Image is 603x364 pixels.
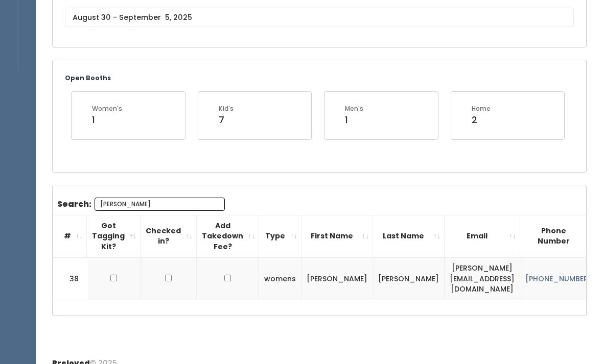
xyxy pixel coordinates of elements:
div: 1 [92,113,122,127]
th: Checked in?: activate to sort column ascending [141,215,197,257]
div: 7 [219,113,234,127]
div: 1 [345,113,363,127]
label: Search: [57,198,225,211]
th: Add Takedown Fee?: activate to sort column ascending [197,215,259,257]
div: Women's [92,104,122,113]
th: Last Name: activate to sort column ascending [373,215,445,257]
th: Email: activate to sort column ascending [445,215,520,257]
td: [PERSON_NAME][EMAIL_ADDRESS][DOMAIN_NAME] [445,257,520,300]
td: [PERSON_NAME] [373,257,445,300]
td: womens [259,257,301,300]
small: Open Booths [65,74,111,82]
th: #: activate to sort column ascending [51,215,87,257]
td: 38 [53,257,88,300]
a: [PHONE_NUMBER] [525,274,592,284]
div: Home [472,104,491,113]
div: Kid's [219,104,234,113]
input: Search: [95,198,225,211]
th: Phone Number: activate to sort column ascending [520,215,597,257]
div: Men's [345,104,363,113]
td: [PERSON_NAME] [301,257,373,300]
input: August 30 - September 5, 2025 [65,8,574,27]
th: Type: activate to sort column ascending [259,215,301,257]
th: Got Tagging Kit?: activate to sort column descending [87,215,141,257]
div: 2 [472,113,491,127]
th: First Name: activate to sort column ascending [301,215,373,257]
